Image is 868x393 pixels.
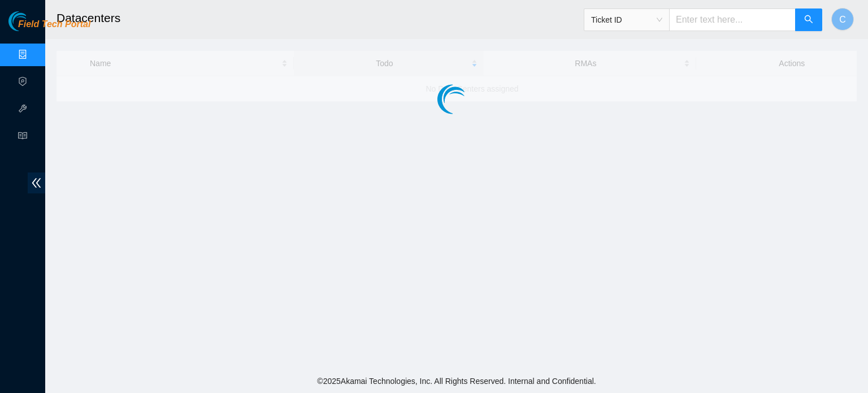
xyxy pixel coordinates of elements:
[804,15,813,25] span: search
[591,11,662,28] span: Ticket ID
[8,20,90,35] a: Akamai TechnologiesField Tech Portal
[831,8,854,31] button: C
[839,12,846,27] span: C
[8,11,57,31] img: Akamai Technologies
[28,172,45,193] span: double-left
[45,369,868,393] footer: © 2025 Akamai Technologies, Inc. All Rights Reserved. Internal and Confidential.
[795,8,822,31] button: search
[669,8,796,31] input: Enter text here...
[18,19,90,30] span: Field Tech Portal
[18,126,27,149] span: read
